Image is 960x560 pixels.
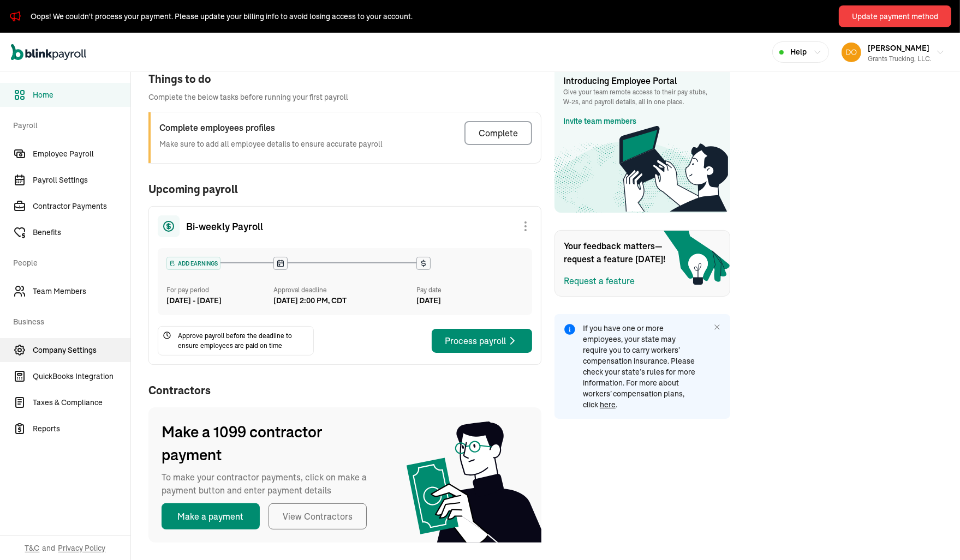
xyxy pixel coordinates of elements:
span: Company Settings [33,345,130,356]
button: Help [772,41,829,63]
span: Complete the below tasks before running your first payroll [148,92,541,103]
div: Oops! We couldn't process your payment. Please update your billing info to avoid losing access to... [31,11,413,22]
span: Bi-weekly Payroll [186,219,263,234]
span: Benefits [33,227,130,238]
span: Help [790,46,807,58]
div: ADD EARNINGS [167,257,220,269]
span: Team Members [33,286,130,297]
button: Make a payment [162,503,260,529]
span: Your feedback matters—request a feature [DATE]! [564,239,673,266]
span: Contractor Payments [33,201,130,212]
a: Invite team members [563,116,636,127]
span: People [13,246,124,277]
div: Things to do [148,71,541,87]
span: Taxes & Compliance [33,397,130,408]
span: Employee Payroll [33,148,130,160]
div: Process payroll [445,334,519,347]
span: Payroll [13,109,124,140]
p: Make sure to add all employee details to ensure accurate payroll [159,139,383,150]
span: Payroll Settings [33,174,130,186]
div: Pay date [416,285,523,295]
div: [DATE] - [DATE] [166,295,273,306]
span: If you have one or more employees, your state may require you to carry workers’ compensation insu... [583,323,697,410]
div: [DATE] 2:00 PM, CDT [273,295,347,306]
span: T&C [25,543,40,553]
div: Complete [479,127,518,140]
button: [PERSON_NAME]Grants Trucking, LLC. [837,39,949,66]
span: To make your contractor payments, click on make a payment button and enter payment details [162,471,380,497]
div: Approval deadline [273,285,412,295]
a: here [600,400,616,410]
span: Make a 1099 contractor payment [162,420,380,466]
button: Request a feature [564,274,635,287]
div: For pay period [166,285,273,295]
span: Business [13,305,124,336]
button: Update payment method [839,5,951,27]
button: Complete [464,121,532,145]
button: View Contractors [269,503,367,529]
div: [DATE] [416,295,523,306]
div: Update payment method [852,11,938,22]
nav: Global [11,37,86,68]
h3: Introducing Employee Portal [563,74,722,87]
span: QuickBooks Integration [33,371,130,382]
div: Grants Trucking, LLC. [868,54,932,64]
button: Process payroll [432,329,532,353]
h3: Complete employees profiles [159,121,383,134]
p: Give your team remote access to their pay stubs, W‑2s, and payroll details, all in one place. [563,87,722,107]
span: Contractors [148,382,541,399]
span: Reports [33,423,130,435]
span: [PERSON_NAME] [868,43,929,53]
span: Privacy Policy [58,543,106,553]
span: Home [33,89,130,101]
span: Approve payroll before the deadline to ensure employees are paid on time [178,331,309,351]
span: Upcoming payroll [148,181,541,197]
